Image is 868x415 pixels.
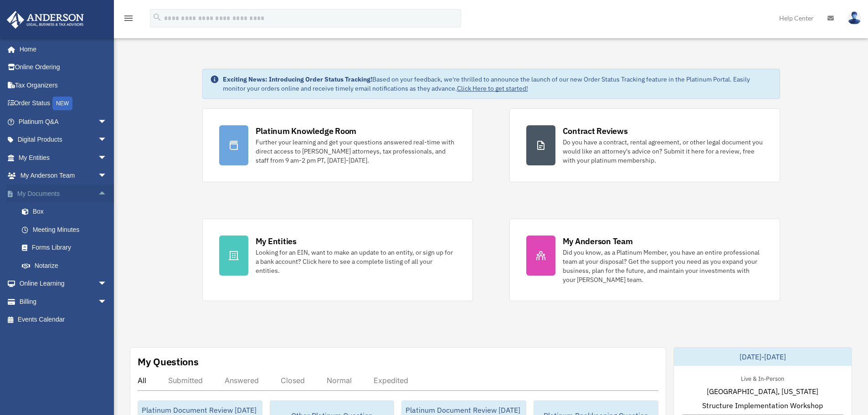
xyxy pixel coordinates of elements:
[13,220,121,239] a: Meeting Minutes
[98,149,116,167] span: arrow_drop_down
[707,386,818,397] span: [GEOGRAPHIC_DATA], [US_STATE]
[509,219,780,301] a: My Anderson Team Did you know, as a Platinum Member, you have an entire professional team at your...
[6,275,121,293] a: Online Learningarrow_drop_down
[6,167,121,185] a: My Anderson Teamarrow_drop_down
[6,40,116,58] a: Home
[563,125,628,137] div: Contract Reviews
[13,203,121,221] a: Box
[223,75,372,83] strong: Exciting News: Introducing Order Status Tracking!
[152,12,162,22] i: search
[138,376,146,385] div: All
[6,149,121,167] a: My Entitiesarrow_drop_down
[256,125,357,137] div: Platinum Knowledge Room
[13,256,121,275] a: Notarize
[6,58,121,77] a: Online Ordering
[98,131,116,149] span: arrow_drop_down
[98,167,116,185] span: arrow_drop_down
[327,376,352,385] div: Normal
[52,97,72,110] div: NEW
[98,184,116,203] span: arrow_drop_up
[6,311,121,329] a: Events Calendar
[6,292,121,311] a: Billingarrow_drop_down
[202,108,473,182] a: Platinum Knowledge Room Further your learning and get your questions answered real-time with dire...
[847,11,861,25] img: User Pic
[374,376,408,385] div: Expedited
[13,239,121,257] a: Forms Library
[256,236,297,247] div: My Entities
[6,94,121,113] a: Order StatusNEW
[6,76,121,94] a: Tax Organizers
[98,275,116,293] span: arrow_drop_down
[674,348,852,366] div: [DATE]-[DATE]
[563,236,633,247] div: My Anderson Team
[202,219,473,301] a: My Entities Looking for an EIN, want to make an update to an entity, or sign up for a bank accoun...
[281,376,305,385] div: Closed
[98,113,116,131] span: arrow_drop_down
[256,138,456,165] div: Further your learning and get your questions answered real-time with direct access to [PERSON_NAM...
[734,373,791,383] div: Live & In-Person
[225,376,259,385] div: Answered
[123,13,134,24] i: menu
[4,11,87,29] img: Anderson Advisors Platinum Portal
[702,400,823,411] span: Structure Implementation Workshop
[123,16,134,24] a: menu
[138,355,199,369] div: My Questions
[6,184,121,203] a: My Documentsarrow_drop_up
[223,75,772,93] div: Based on your feedback, we're thrilled to announce the launch of our new Order Status Tracking fe...
[457,84,528,92] a: Click Here to get started!
[168,376,203,385] div: Submitted
[98,292,116,311] span: arrow_drop_down
[563,138,763,165] div: Do you have a contract, rental agreement, or other legal document you would like an attorney's ad...
[256,248,456,275] div: Looking for an EIN, want to make an update to an entity, or sign up for a bank account? Click her...
[6,131,121,149] a: Digital Productsarrow_drop_down
[509,108,780,182] a: Contract Reviews Do you have a contract, rental agreement, or other legal document you would like...
[563,248,763,284] div: Did you know, as a Platinum Member, you have an entire professional team at your disposal? Get th...
[6,113,121,131] a: Platinum Q&Aarrow_drop_down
